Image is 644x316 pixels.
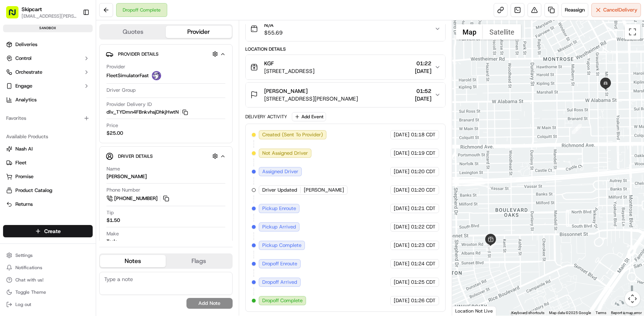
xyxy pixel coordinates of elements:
span: [STREET_ADDRESS][PERSON_NAME] [264,95,358,103]
button: Notes [100,255,166,267]
span: 01:18 CDT [411,131,436,138]
span: Control [15,55,32,62]
span: FleetSimulatorFast [107,72,149,79]
span: Price [107,122,118,129]
span: Create [44,227,61,235]
a: Product Catalog [6,187,90,194]
span: Engage [15,83,32,89]
button: Create [3,225,93,237]
span: Dropoff Enroute [262,260,297,267]
button: Map camera controls [625,291,640,306]
div: Available Products [3,131,93,143]
button: Provider [166,26,231,38]
p: Welcome 👋 [8,31,140,43]
button: KGF[STREET_ADDRESS]01:22[DATE] [246,55,446,79]
div: We're available if you need us! [26,81,97,87]
span: [DATE] [415,67,431,75]
span: 01:22 [415,60,431,67]
a: Open this area in Google Maps (opens a new window) [454,306,479,316]
button: Fleet [3,157,93,169]
button: Quotes [100,26,166,38]
div: sandbox [3,25,93,32]
button: Toggle Theme [3,287,93,298]
span: Deliveries [15,41,37,48]
span: Nash AI [15,146,33,152]
button: Skipcart[EMAIL_ADDRESS][PERSON_NAME][DOMAIN_NAME] [3,3,80,22]
div: Tesla [107,238,118,245]
a: Powered byPylon [54,130,93,136]
span: Product Catalog [15,187,52,194]
button: Nash AI [3,143,93,155]
span: Notifications [15,265,42,271]
div: Start new chat [26,73,126,81]
a: Deliveries [3,38,93,51]
button: Orchestrate [3,66,93,78]
div: Location Not Live [452,306,496,316]
span: [DATE] [394,150,409,157]
div: Delivery Activity [245,114,287,120]
span: $25.00 [107,130,123,137]
span: Promise [15,173,33,180]
span: 01:26 CDT [411,297,436,304]
input: Got a question? Start typing here... [20,50,138,58]
button: dlv_TYDmn4FBnkvhsjDhkjHwtN [107,109,188,116]
span: Analytics [15,96,37,103]
button: Skipcart [22,5,42,13]
span: API Documentation [73,111,123,119]
button: Show street map [456,24,483,40]
a: Report a map error [611,311,642,315]
button: Reassign [561,3,588,17]
span: Tip [107,209,114,216]
span: Dropoff Arrived [262,279,297,286]
span: [STREET_ADDRESS] [264,67,315,75]
div: 2 [572,124,582,134]
span: Created (Sent To Provider) [262,131,323,138]
img: FleetSimulator.png [152,71,161,80]
span: 01:52 [415,87,431,95]
span: Provider Details [118,51,158,57]
button: [PERSON_NAME][STREET_ADDRESS][PERSON_NAME]01:52[DATE] [246,83,446,107]
div: Location Details [245,46,446,52]
span: Log out [15,301,31,308]
span: Returns [15,201,33,208]
div: [PERSON_NAME] [107,173,147,180]
span: [DATE] [394,279,409,286]
button: N/A$55.69 [246,17,446,41]
span: [DATE] [394,168,409,175]
button: Flags [166,255,231,267]
span: [PERSON_NAME] [304,187,344,194]
img: Google [454,306,479,316]
span: [PERSON_NAME] [264,87,308,95]
span: Pickup Arrived [262,223,296,230]
span: Not Assigned Driver [262,150,308,157]
button: Log out [3,299,93,310]
span: Knowledge Base [15,111,59,119]
button: Keyboard shortcuts [511,310,544,316]
img: 1736555255976-a54dd68f-1ca7-489b-9aae-adbdc363a1c4 [8,73,22,87]
span: [DATE] [394,187,409,194]
span: 01:19 CDT [411,150,436,157]
a: Terms (opens in new tab) [596,311,606,315]
span: 01:22 CDT [411,223,436,230]
div: 📗 [8,112,14,118]
span: Chat with us! [15,277,43,283]
span: 01:24 CDT [411,260,436,267]
span: 01:21 CDT [411,205,436,212]
span: [DATE] [394,205,409,212]
span: [PHONE_NUMBER] [114,195,158,202]
span: Pylon [77,130,93,136]
span: Cancel Delivery [603,7,637,13]
button: Add Event [292,112,326,121]
span: Pickup Complete [262,242,301,249]
button: Toggle fullscreen view [625,24,640,40]
button: [EMAIL_ADDRESS][PERSON_NAME][DOMAIN_NAME] [22,13,77,19]
span: Driver Group [107,87,136,94]
span: Driver Details [118,153,153,159]
span: 01:20 CDT [411,168,436,175]
span: N/A [264,21,283,29]
button: Returns [3,198,93,210]
span: Provider Delivery ID [107,101,152,108]
button: Start new chat [131,76,140,85]
a: 📗Knowledge Base [5,108,62,122]
span: Assigned Driver [262,168,298,175]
